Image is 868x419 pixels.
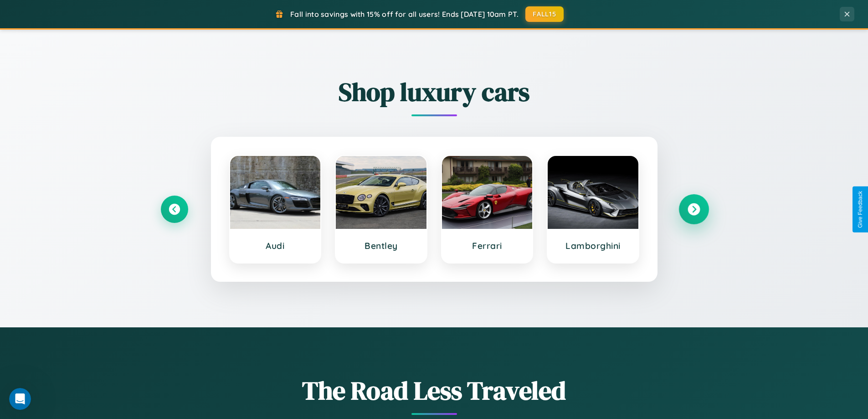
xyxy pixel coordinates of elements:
[451,240,524,251] h3: Ferrari
[345,240,417,251] h3: Bentley
[290,10,519,19] span: Fall into savings with 15% off for all users! Ends [DATE] 10am PT.
[239,240,312,251] h3: Audi
[857,191,863,228] div: Give Feedback
[161,74,708,109] h2: Shop luxury cars
[9,388,31,410] iframe: Intercom live chat
[161,373,708,408] h1: The Road Less Traveled
[525,6,564,22] button: FALL15
[557,240,629,251] h3: Lamborghini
